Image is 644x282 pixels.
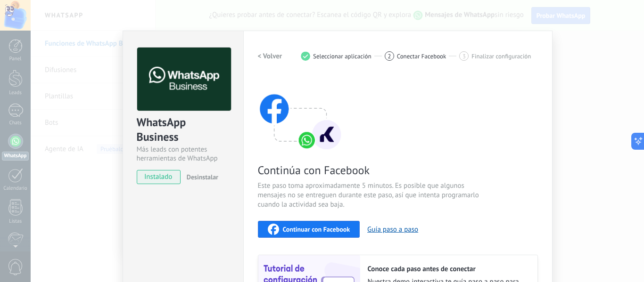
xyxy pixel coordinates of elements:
button: Desinstalar [183,170,218,184]
img: logo_main.png [137,48,231,111]
span: Seleccionar aplicación [313,53,372,60]
span: Continuar con Facebook [283,226,350,233]
div: WhatsApp Business [137,115,230,145]
span: Conectar Facebook [397,53,446,60]
h2: Conoce cada paso antes de conectar [368,265,528,274]
span: instalado [137,170,180,184]
button: < Volver [258,48,282,64]
span: Este paso toma aproximadamente 5 minutos. Es posible que algunos mensajes no se entreguen durante... [258,181,482,209]
span: Desinstalar [187,173,218,181]
button: Continuar con Facebook [258,221,360,238]
h2: < Volver [258,52,282,61]
img: connect with facebook [258,76,343,151]
span: 3 [462,52,466,60]
span: Finalizar configuración [471,53,531,60]
span: 2 [388,52,391,60]
button: Guía paso a paso [367,225,418,234]
span: Continúa con Facebook [258,163,482,177]
div: Más leads con potentes herramientas de WhatsApp [137,145,230,163]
